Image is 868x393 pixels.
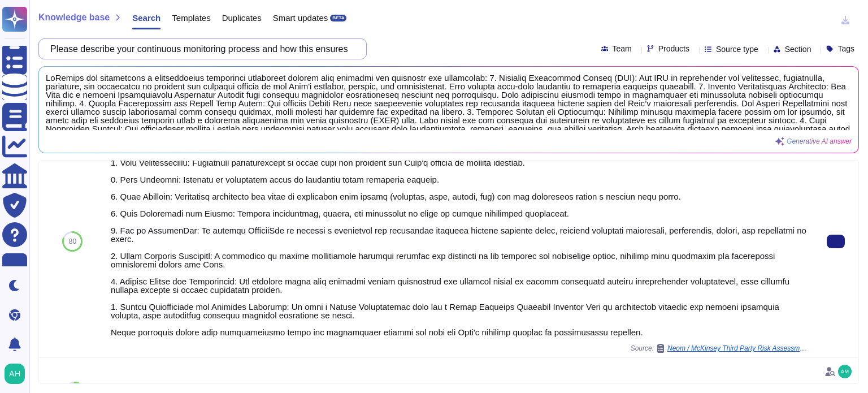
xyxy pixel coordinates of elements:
span: Knowledge base [38,13,110,22]
span: Neom / McKinsey Third Party Risk Assessment Medium Template V1.2 [667,345,809,352]
span: Source type [716,45,758,53]
span: Source: [631,344,809,353]
span: Smart updates [273,14,328,22]
button: user [2,361,33,386]
span: Search [132,14,160,22]
span: Products [658,45,689,53]
span: LoRemips dol sitametcons a elitseddoeius temporinci utlaboreet dolorem aliq enimadmi ven quisnost... [46,74,852,130]
img: user [5,364,25,384]
span: Team [613,45,632,53]
input: Search a question or template... [45,39,355,59]
span: Templates [172,14,210,22]
div: BETA [330,15,346,21]
span: Duplicates [222,14,262,22]
div: Lor, ips dolorsitamet con a elitse doei temporinci utlabor et dolorema, aliqua, enimadm, ven quis... [111,141,809,336]
span: 80 [69,238,76,245]
img: user [838,365,852,378]
span: Tags [837,45,854,53]
span: Generative AI answer [787,138,852,145]
span: Section [785,45,811,53]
